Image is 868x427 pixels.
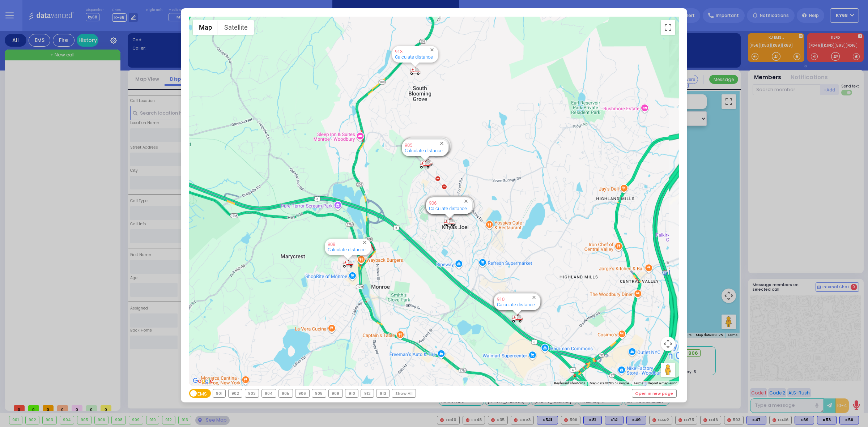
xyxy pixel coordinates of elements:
[590,381,629,385] span: Map data ©2025 Google
[444,217,455,226] div: 912
[345,389,358,397] div: 910
[441,138,448,145] button: Close
[463,196,470,203] button: Close
[661,20,675,35] button: Toggle fullscreen view
[395,49,403,54] a: 913
[444,218,455,227] div: 903
[438,140,445,147] button: Close
[661,363,675,377] button: Drag Pegman onto the map to open Street View
[361,389,374,397] div: 912
[295,389,309,397] div: 906
[329,389,342,397] div: 909
[554,381,585,386] button: Keyboard shortcuts
[497,296,505,302] a: 910
[429,46,435,53] button: Close
[420,160,430,169] div: 905
[213,389,226,397] div: 901
[312,389,326,397] div: 908
[633,381,643,385] a: Terms (opens in new tab)
[444,218,455,227] div: 906
[405,142,412,148] a: 905
[531,294,537,301] button: Close
[342,259,353,268] div: 908
[632,389,676,397] a: Open in new page
[245,389,259,397] div: 903
[405,148,443,153] a: Calculate distance
[661,337,675,351] button: Map camera controls
[429,200,437,206] a: 906
[444,217,455,226] div: 902
[328,242,335,247] a: 908
[262,389,276,397] div: 904
[376,389,389,397] div: 913
[439,139,446,146] button: Close
[395,54,433,60] a: Calculate distance
[392,389,416,397] div: Show All
[410,67,421,76] div: 913
[429,206,467,211] a: Calculate distance
[328,247,366,252] a: Calculate distance
[511,314,522,323] div: 901
[193,20,218,35] button: Show street map
[191,376,215,386] a: Open this area in Google Maps (opens a new window)
[218,20,254,35] button: Show satellite imagery
[361,239,368,246] button: Close
[531,293,538,300] button: Close
[191,376,215,386] img: Google
[463,198,469,205] button: Close
[497,302,535,307] a: Calculate distance
[512,314,523,323] div: 910
[229,389,242,397] div: 902
[279,389,293,397] div: 905
[648,381,677,385] a: Report a map error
